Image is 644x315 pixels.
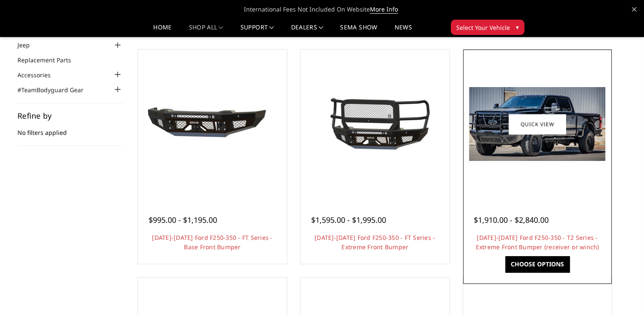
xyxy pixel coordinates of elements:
a: SEMA Show [340,24,377,37]
a: Dealers [291,24,323,37]
img: 2023-2025 Ford F250-350 - T2 Series - Extreme Front Bumper (receiver or winch) [469,87,605,161]
h5: Refine by [17,112,123,120]
a: News [394,24,412,37]
a: [DATE]-[DATE] Ford F250-350 - FT Series - Extreme Front Bumper [315,233,435,251]
a: Jeep [17,41,40,50]
button: Select Your Vehicle [451,20,524,35]
a: #TeamBodyguard Gear [17,85,94,94]
a: shop all [189,24,223,37]
img: 2023-2025 Ford F250-350 - FT Series - Base Front Bumper [144,92,280,156]
a: Replacement Parts [17,55,82,64]
a: Accessories [17,70,61,79]
a: Quick view [509,114,566,134]
span: International Fees Not Included On Website [16,1,629,18]
a: [DATE]-[DATE] Ford F250-350 - T2 Series - Extreme Front Bumper (receiver or winch) [475,233,599,251]
span: $1,910.00 - $2,840.00 [474,215,549,225]
span: $995.00 - $1,195.00 [149,215,217,225]
a: Choose Options [505,256,570,272]
span: $1,595.00 - $1,995.00 [311,215,386,225]
a: More Info [370,5,398,14]
a: Support [240,24,274,37]
a: 2023-2025 Ford F250-350 - FT Series - Base Front Bumper [140,52,285,197]
a: [DATE]-[DATE] Ford F250-350 - FT Series - Base Front Bumper [152,233,272,251]
span: Select Your Vehicle [456,23,510,32]
div: No filters applied [17,112,123,146]
span: ▾ [516,23,519,32]
iframe: Chat Widget [601,274,644,315]
a: 2023-2025 Ford F250-350 - T2 Series - Extreme Front Bumper (receiver or winch) 2023-2025 Ford F25... [465,52,610,197]
a: Home [153,24,172,37]
a: 2023-2025 Ford F250-350 - FT Series - Extreme Front Bumper 2023-2025 Ford F250-350 - FT Series - ... [303,52,447,197]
